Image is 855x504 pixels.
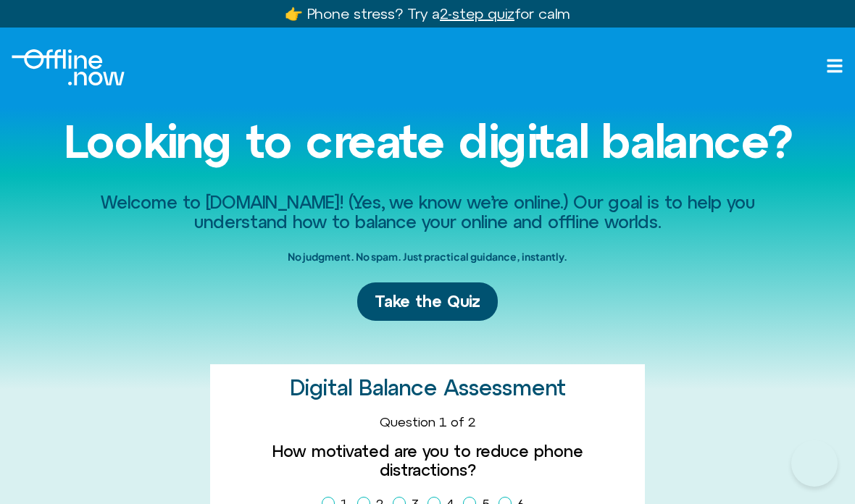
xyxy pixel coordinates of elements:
a: Open menu [826,57,843,75]
u: 2-step quiz [440,5,514,22]
h1: Looking to create digital balance? [57,116,798,167]
a: Take the Quiz [357,282,498,321]
img: offline.now [12,49,125,85]
div: Logo [12,49,125,85]
span: Take the Quiz [375,291,480,312]
a: 👉 Phone stress? Try a2-step quizfor calm [285,5,570,22]
iframe: Botpress [791,440,838,487]
h2: No judgment. No spam. Just practical guidance, instantly. [288,245,567,268]
h2: Welcome to [DOMAIN_NAME]! (Yes, we know we’re online.) Our goal is to help you understand how to ... [57,193,798,231]
h2: Digital Balance Assessment [290,376,566,400]
div: Question 1 of 2 [222,414,633,430]
label: How motivated are you to reduce phone distractions? [222,442,633,480]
